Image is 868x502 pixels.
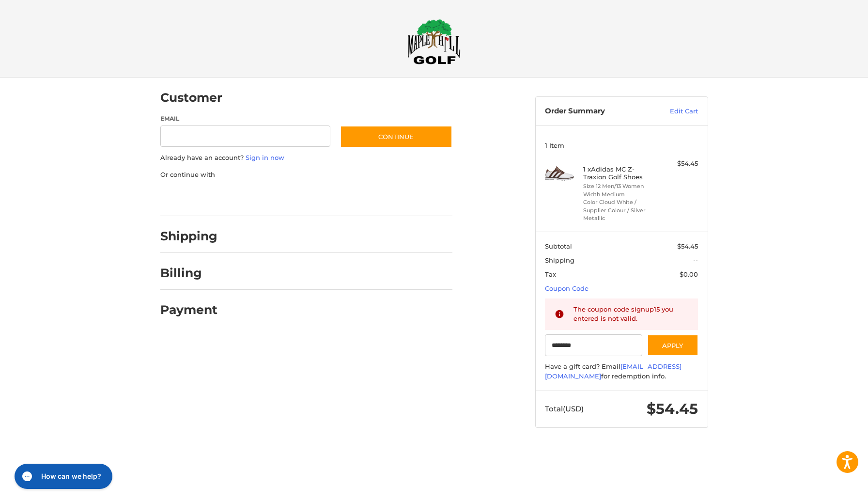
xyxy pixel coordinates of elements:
h2: Billing [160,266,217,281]
li: Width Medium [583,190,657,199]
li: Color Cloud White / Supplier Colour / Silver Metallic [583,198,657,222]
a: Coupon Code [545,284,589,292]
div: Have a gift card? Email for redemption info. [545,362,698,381]
div: $54.45 [660,159,698,169]
h3: Order Summary [545,107,649,116]
li: Size 12 Men/13 Women [583,182,657,190]
span: -- [693,256,698,264]
a: Sign in now [246,154,284,161]
iframe: Google Customer Reviews [788,476,868,502]
iframe: PayPal-venmo [321,189,394,206]
span: Total (USD) [545,404,584,413]
button: Apply [647,334,698,356]
img: Maple Hill Golf [407,19,461,64]
span: $54.45 [677,242,698,250]
h2: Shipping [160,229,217,244]
h2: Customer [160,90,222,105]
h4: 1 x Adidas MC Z-Traxion Golf Shoes [583,165,657,181]
p: Or continue with [160,170,452,180]
label: Email [160,114,331,123]
input: Gift Certificate or Coupon Code [545,334,642,356]
button: Continue [340,125,452,148]
span: Tax [545,270,556,278]
span: $0.00 [680,270,698,278]
span: $54.45 [647,400,698,418]
p: Already have an account? [160,153,452,163]
div: The coupon code signup15 you entered is not valid. [573,305,689,324]
a: Edit Cart [649,107,698,116]
iframe: Gorgias live chat messenger [10,460,116,492]
span: Subtotal [545,242,572,250]
a: [EMAIL_ADDRESS][DOMAIN_NAME] [545,362,682,380]
iframe: PayPal-paypal [157,189,230,206]
h3: 1 Item [545,141,698,149]
span: Shipping [545,256,574,264]
h2: Payment [160,302,217,317]
iframe: PayPal-paylater [239,189,312,206]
